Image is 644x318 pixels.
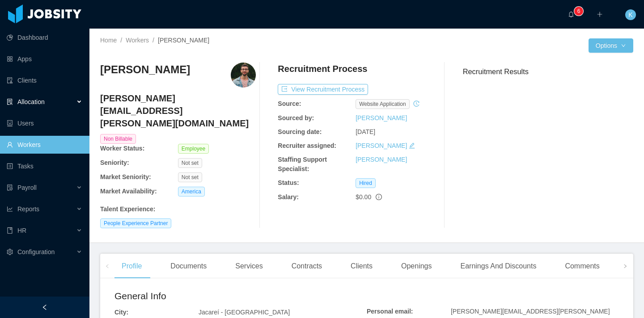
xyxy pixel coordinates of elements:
b: Seniority: [100,159,129,166]
b: Source: [278,100,301,107]
b: Personal email: [367,308,413,315]
i: icon: history [413,100,419,107]
span: Not set [178,158,202,168]
b: Market Seniority: [100,173,151,180]
a: icon: auditClients [7,71,82,89]
span: Reports [17,205,39,213]
a: [PERSON_NAME] [356,114,407,121]
span: Jacareí - [GEOGRAPHIC_DATA] [199,309,290,316]
sup: 6 [574,7,583,16]
b: Talent Experience : [100,205,155,213]
i: icon: file-protect [7,184,13,191]
a: icon: pie-chartDashboard [7,29,82,46]
div: Profile [114,254,149,279]
i: icon: edit [409,142,415,149]
span: Hired [356,178,376,188]
a: [PERSON_NAME] [356,142,407,149]
a: icon: userWorkers [7,136,82,154]
span: Non Billable [100,134,136,144]
span: K [628,9,632,20]
div: Contracts [284,254,329,279]
span: website application [356,99,410,109]
p: 6 [577,7,580,16]
i: icon: plus [597,11,603,17]
a: icon: exportView Recruitment Process [278,86,368,93]
span: $0.00 [356,193,371,201]
div: Documents [163,254,214,279]
span: Not set [178,172,202,182]
a: icon: profileTasks [7,157,82,175]
a: icon: robotUsers [7,114,82,132]
button: icon: exportView Recruitment Process [278,84,368,95]
i: icon: line-chart [7,206,13,212]
a: icon: appstoreApps [7,50,82,68]
span: Employee [178,144,209,154]
b: Status: [278,179,299,186]
a: [PERSON_NAME] [356,156,407,163]
span: America [178,187,205,197]
span: Configuration [17,248,55,255]
span: Allocation [17,98,45,105]
b: Sourced by: [278,114,314,121]
b: Salary: [278,193,299,201]
b: Sourcing date: [278,128,322,135]
span: / [120,37,122,44]
a: Home [100,37,117,44]
h4: [PERSON_NAME][EMAIL_ADDRESS][PERSON_NAME][DOMAIN_NAME] [100,92,256,130]
span: info-circle [376,194,382,200]
div: Earnings And Discounts [453,254,544,279]
div: Services [228,254,270,279]
span: HR [17,227,26,234]
i: icon: setting [7,249,13,255]
span: People Experience Partner [100,218,171,228]
div: Clients [343,254,380,279]
h3: [PERSON_NAME] [100,63,190,77]
i: icon: bell [568,11,574,17]
span: [DATE] [356,128,375,135]
img: 7e3dcfd8-734c-45b9-b7ce-3d9ae0cbd34d_679b6eb214cde-400w.png [231,63,256,88]
i: icon: left [105,264,110,268]
b: City: [114,309,128,316]
h2: General Info [114,289,367,303]
i: icon: right [623,264,627,268]
h4: Recruitment Process [278,63,367,75]
span: [PERSON_NAME] [158,37,209,44]
h3: Recruitment Results [463,66,633,77]
button: Optionsicon: down [589,38,633,53]
b: Worker Status: [100,145,144,152]
b: Market Availability: [100,188,157,195]
b: Staffing Support Specialist: [278,156,327,172]
div: Openings [394,254,439,279]
span: Payroll [17,184,37,191]
a: Workers [126,37,149,44]
span: / [153,37,154,44]
b: Recruiter assigned: [278,142,336,149]
i: icon: book [7,227,13,234]
i: icon: solution [7,99,13,105]
div: Comments [558,254,606,279]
